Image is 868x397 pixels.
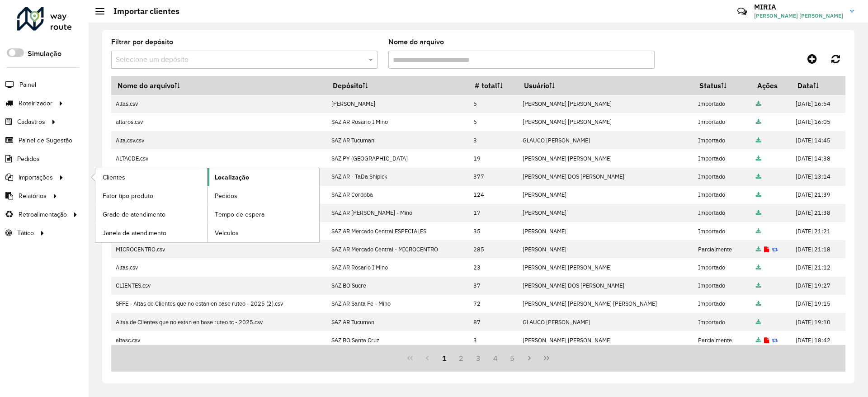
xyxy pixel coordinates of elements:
span: Relatórios [19,191,47,201]
td: Altas.csv [111,258,327,276]
button: Next Page [521,350,538,367]
td: [PERSON_NAME] [PERSON_NAME] [PERSON_NAME] [518,295,693,313]
td: Altas.csv [111,95,327,113]
td: SFFE - Altas de Clientes que no estan en base ruteo - 2025 (2).csv [111,295,327,313]
h3: MIRIA [754,3,843,11]
th: # total [468,76,518,95]
a: Reimportar [772,336,778,344]
th: Status [693,76,751,95]
a: Localização [208,168,319,186]
td: Importado [693,149,751,167]
a: Arquivo completo [756,137,761,144]
td: [DATE] 18:42 [791,331,845,349]
td: [DATE] 16:05 [791,113,845,131]
td: [PERSON_NAME] [PERSON_NAME] [518,258,693,276]
button: 5 [504,350,521,367]
td: SAZ AR Cordoba [327,186,469,204]
td: 5 [468,95,518,113]
span: Retroalimentação [19,210,67,219]
a: Janela de atendimento [95,224,207,242]
td: SAZ BO Sucre [327,277,469,295]
td: [DATE] 21:21 [791,222,845,240]
td: Importado [693,313,751,331]
td: Importado [693,204,751,222]
a: Veículos [208,224,319,242]
td: Alta.csv.csv [111,131,327,149]
a: Reimportar [772,246,778,253]
a: Arquivo completo [756,118,761,126]
td: [PERSON_NAME] [518,240,693,258]
a: Arquivo completo [756,191,761,198]
span: Pedidos [17,154,40,164]
span: Grade de atendimento [103,210,165,219]
td: altaros.csv [111,113,327,131]
td: [DATE] 13:14 [791,168,845,186]
td: [PERSON_NAME] [PERSON_NAME] [518,331,693,349]
td: SAZ AR [PERSON_NAME] - Mino [327,204,469,222]
td: [DATE] 14:38 [791,149,845,167]
span: [PERSON_NAME] [PERSON_NAME] [754,12,843,20]
td: Importado [693,113,751,131]
td: Importado [693,258,751,276]
td: GLAUCO [PERSON_NAME] [518,131,693,149]
td: MICROCENTRO.csv [111,240,327,258]
td: 3 [468,331,518,349]
td: 23 [468,258,518,276]
td: ALTACDE.csv [111,149,327,167]
td: [PERSON_NAME] [PERSON_NAME] [518,113,693,131]
label: Simulação [28,48,61,59]
td: 35 [468,222,518,240]
td: SAZ AR Tucuman [327,313,469,331]
label: Filtrar por depósito [111,37,173,47]
a: Exibir log de erros [764,246,769,253]
td: SAZ AR Tucuman [327,131,469,149]
span: Localização [215,173,249,182]
a: Arquivo completo [756,318,761,326]
td: [PERSON_NAME] [518,204,693,222]
td: 87 [468,313,518,331]
td: GLAUCO [PERSON_NAME] [518,313,693,331]
span: Painel [19,80,36,90]
td: Parcialmente [693,331,751,349]
span: Roteirizador [19,99,52,108]
span: Cadastros [17,117,45,127]
td: 72 [468,295,518,313]
span: Tático [17,228,34,238]
td: SAZ BO Santa Cruz [327,331,469,349]
a: Grade de atendimento [95,205,207,223]
td: 285 [468,240,518,258]
td: SAZ AR Santa Fe - Mino [327,295,469,313]
a: Arquivo completo [756,300,761,307]
a: Contato Rápido [732,2,752,21]
a: Arquivo completo [756,336,761,344]
a: Fator tipo produto [95,187,207,205]
span: Tempo de espera [215,210,264,219]
th: Usuário [518,76,693,95]
td: [DATE] 19:10 [791,313,845,331]
a: Arquivo completo [756,209,761,217]
a: Arquivo completo [756,155,761,162]
td: 3 [468,131,518,149]
td: 124 [468,186,518,204]
h2: Importar clientes [104,6,179,16]
td: [DATE] 16:54 [791,95,845,113]
td: Importado [693,168,751,186]
span: Pedidos [215,191,237,201]
a: Arquivo completo [756,173,761,180]
td: [DATE] 21:18 [791,240,845,258]
td: [PERSON_NAME] [PERSON_NAME] [518,95,693,113]
th: Depósito [327,76,469,95]
td: 6 [468,113,518,131]
td: SAZ PY [GEOGRAPHIC_DATA] [327,149,469,167]
td: Importado [693,95,751,113]
td: [DATE] 21:39 [791,186,845,204]
td: [PERSON_NAME] [518,186,693,204]
td: Importado [693,222,751,240]
a: Arquivo completo [756,282,761,289]
td: Parcialmente [693,240,751,258]
td: CLIENTES.csv [111,277,327,295]
a: Clientes [95,168,207,186]
label: Nome do arquivo [388,37,444,47]
button: 4 [487,350,504,367]
span: Painel de Sugestão [19,136,72,145]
